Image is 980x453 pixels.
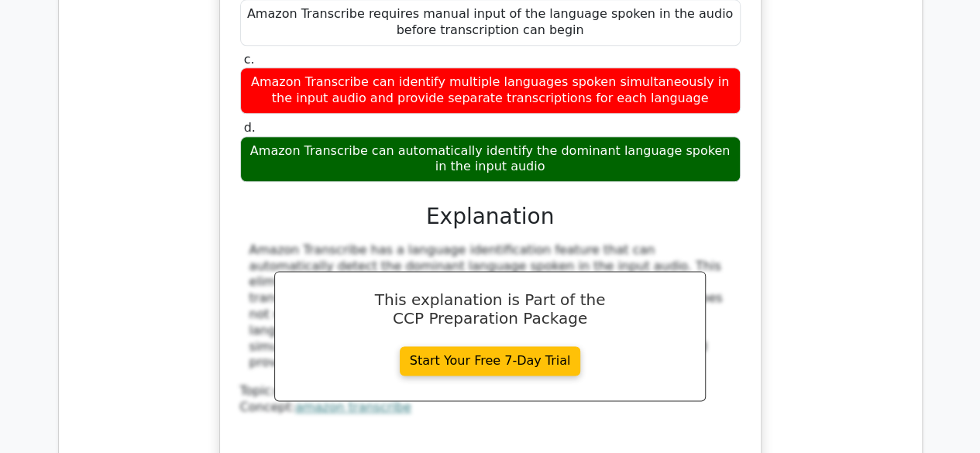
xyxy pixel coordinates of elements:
[244,52,255,67] span: c.
[249,204,731,230] h3: Explanation
[240,136,741,183] div: Amazon Transcribe can automatically identify the dominant language spoken in the input audio
[240,67,741,114] div: Amazon Transcribe can identify multiple languages spoken simultaneously in the input audio and pr...
[240,383,741,400] div: Topic:
[244,120,256,135] span: d.
[400,346,581,376] a: Start Your Free 7-Day Trial
[249,242,731,371] div: Amazon Transcribe has a language identification feature that can automatically detect the dominan...
[240,400,741,416] div: Concept:
[295,400,411,414] a: amazon transcribe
